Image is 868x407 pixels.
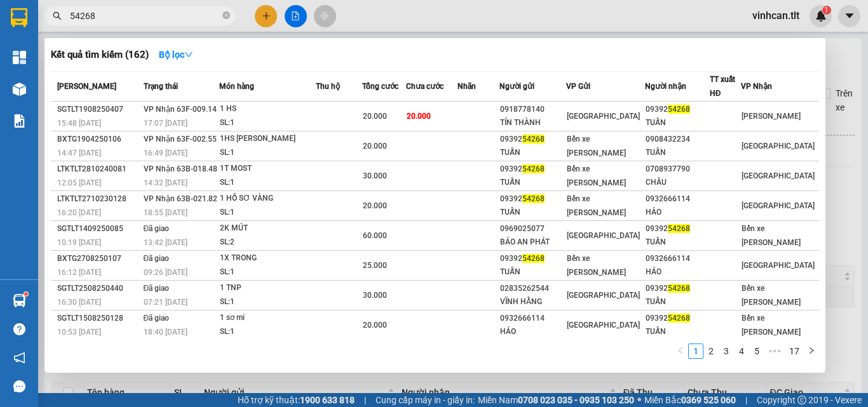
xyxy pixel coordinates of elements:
div: SL: 1 [220,206,315,220]
span: 16:12 [DATE] [57,268,101,277]
img: dashboard-icon [13,51,26,64]
strong: Bộ lọc [159,50,193,60]
span: Tổng cước [362,82,398,91]
div: TUẤN [500,265,566,279]
div: 0708937790 [646,163,709,176]
span: question-circle [13,323,25,335]
div: 0908432234 [646,133,709,146]
span: 54268 [668,284,690,293]
span: Đã giao [144,284,170,293]
span: [GEOGRAPHIC_DATA] [567,291,640,300]
span: [GEOGRAPHIC_DATA] [567,321,640,330]
span: 20.000 [363,201,387,210]
span: close-circle [222,11,230,19]
div: SL: 1 [220,176,315,190]
span: 13:42 [DATE] [144,238,187,247]
div: 2K MÚT [220,222,315,236]
span: Bến xe [PERSON_NAME] [567,194,626,217]
span: [PERSON_NAME] [742,112,801,121]
li: Previous Page [673,344,688,359]
span: [GEOGRAPHIC_DATA] [567,231,640,240]
a: 4 [735,344,749,358]
span: 54268 [522,254,545,263]
span: 14:32 [DATE] [144,178,187,187]
div: 09392 [646,222,709,236]
span: [GEOGRAPHIC_DATA] [742,201,815,210]
div: 0932666114 [646,252,709,265]
img: logo-vxr [11,8,27,27]
div: TUẤN [500,206,566,219]
div: HẢO [646,265,709,279]
button: left [673,344,688,359]
span: Bến xe [PERSON_NAME] [742,224,801,247]
span: 10:19 [DATE] [57,238,101,247]
span: Đã giao [144,224,170,233]
span: Thu hộ [316,82,340,91]
span: Đã giao [144,314,170,323]
div: 0918778140 [500,103,566,116]
span: 54268 [668,105,690,114]
div: 1T MOST [220,162,315,176]
span: 18:55 [DATE] [144,208,187,217]
div: LTKTLT2810240081 [57,163,140,176]
span: down [184,50,193,59]
span: TT xuất HĐ [710,75,735,98]
span: 07:21 [DATE] [144,298,187,307]
div: SL: 1 [220,265,315,279]
div: 1 sơ mi [220,311,315,325]
div: SL: 1 [220,146,315,160]
div: 09392 [500,133,566,146]
span: [PERSON_NAME] [57,82,116,91]
div: 1 HỒ SƠ VÀNG [220,192,315,206]
div: TUẤN [500,146,566,159]
img: warehouse-icon [13,294,26,307]
span: 60.000 [363,231,387,240]
span: message [13,380,25,392]
div: SGTLT1908250407 [57,103,140,116]
img: solution-icon [13,114,26,128]
span: 18:40 [DATE] [144,328,187,337]
span: VP Nhận [741,82,772,91]
span: Người nhận [645,82,686,91]
span: 25.000 [363,261,387,270]
span: 54268 [522,135,545,143]
span: [GEOGRAPHIC_DATA] [742,142,815,150]
div: 1 TNP [220,281,315,295]
span: 16:30 [DATE] [57,298,101,307]
span: VP Nhận 63F-009.14 [144,105,217,114]
div: TÍN THÀNH [500,116,566,130]
span: close-circle [222,10,230,22]
span: Bến xe [PERSON_NAME] [567,135,626,157]
span: 17:07 [DATE] [144,119,187,128]
span: 16:49 [DATE] [144,149,187,157]
div: 1 HS [220,102,315,116]
span: [GEOGRAPHIC_DATA] [742,261,815,270]
div: 0932666114 [646,192,709,206]
span: right [808,347,815,354]
span: Đã giao [144,254,170,263]
span: 16:20 [DATE] [57,208,101,217]
div: 09392 [646,103,709,116]
div: SGTLT2508250440 [57,282,140,295]
span: 54268 [522,194,545,203]
span: Bến xe [PERSON_NAME] [742,314,801,337]
div: 09392 [646,282,709,295]
a: 17 [785,344,803,358]
span: Trạng thái [144,82,178,91]
span: ••• [764,344,785,359]
span: Bến xe [PERSON_NAME] [567,164,626,187]
span: 20.000 [363,321,387,330]
span: notification [13,352,25,364]
a: 1 [689,344,703,358]
div: 09392 [500,192,566,206]
span: 10:53 [DATE] [57,328,101,337]
div: VĨNH HẰNG [500,295,566,309]
span: Bến xe [PERSON_NAME] [567,254,626,277]
span: 54268 [522,164,545,173]
sup: 1 [24,292,28,296]
li: 1 [688,344,703,359]
li: 5 [749,344,764,359]
li: Next 5 Pages [764,344,785,359]
span: VP Nhận 63F-002.55 [144,135,217,143]
span: VP Nhận 63B-021.82 [144,194,217,203]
